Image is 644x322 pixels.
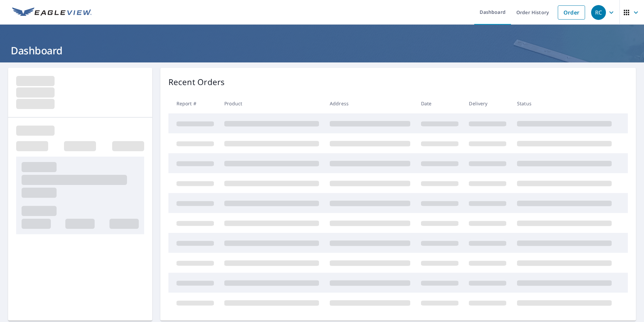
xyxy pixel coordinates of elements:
th: Date [416,93,464,113]
th: Product [219,93,324,113]
p: Recent Orders [168,76,225,88]
th: Status [512,93,617,113]
h1: Dashboard [8,44,636,57]
img: EV Logo [12,7,92,18]
a: Order [558,5,585,20]
div: RC [591,5,606,20]
th: Delivery [463,93,512,113]
th: Address [324,93,416,113]
th: Report # [168,93,219,113]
